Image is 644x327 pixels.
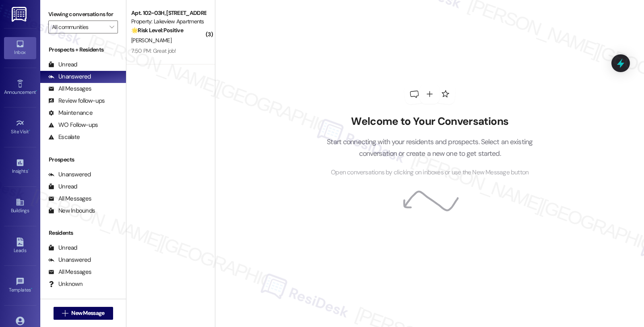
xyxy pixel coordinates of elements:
[131,17,206,26] div: Property: Lakeview Apartments
[131,9,206,17] div: Apt. 102~03H, [STREET_ADDRESS]
[4,156,36,178] a: Insights •
[28,167,29,173] span: •
[4,116,36,138] a: Site Visit •
[48,133,80,141] div: Escalate
[52,21,105,33] input: All communities
[4,235,36,257] a: Leads
[109,24,114,30] i: 
[48,182,77,191] div: Unread
[54,307,113,320] button: New Message
[29,128,30,133] span: •
[48,121,98,129] div: WO Follow-ups
[48,280,83,288] div: Unknown
[48,72,91,81] div: Unanswered
[331,168,528,178] span: Open conversations by clicking on inboxes or use the New Message button
[315,115,545,128] h2: Welcome to Your Conversations
[315,136,545,159] p: Start connecting with your residents and prospects. Select an existing conversation or create a n...
[48,8,118,21] label: Viewing conversations for
[48,60,77,69] div: Unread
[48,207,95,215] div: New Inbounds
[48,85,91,93] div: All Messages
[131,37,171,44] span: [PERSON_NAME]
[131,27,183,34] strong: 🌟 Risk Level: Positive
[40,46,126,54] div: Prospects + Residents
[36,88,37,94] span: •
[40,229,126,237] div: Residents
[48,170,91,179] div: Unanswered
[4,195,36,217] a: Buildings
[31,286,32,292] span: •
[131,47,176,54] div: 7:50 PM: Great job!
[48,268,91,276] div: All Messages
[62,310,68,317] i: 
[48,244,77,252] div: Unread
[48,195,91,203] div: All Messages
[12,7,28,22] img: ResiDesk Logo
[40,155,126,164] div: Prospects
[4,37,36,59] a: Inbox
[71,309,104,317] span: New Message
[4,275,36,296] a: Templates •
[48,109,93,117] div: Maintenance
[48,256,91,264] div: Unanswered
[48,97,105,105] div: Review follow-ups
